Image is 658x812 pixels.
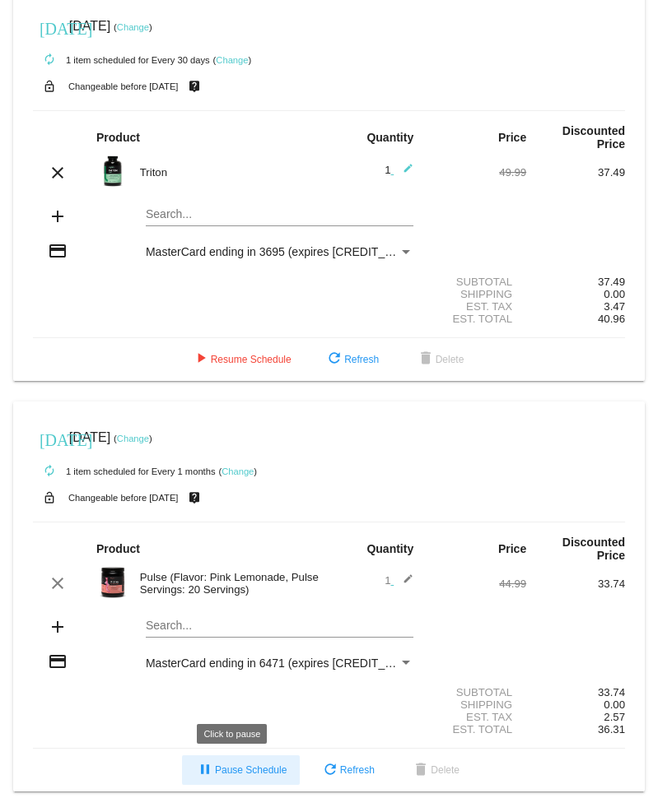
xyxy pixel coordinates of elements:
div: Triton [132,166,329,179]
div: Shipping [427,288,526,300]
span: 1 [385,164,413,176]
div: Est. Total [427,313,526,325]
mat-icon: edit [394,573,413,593]
mat-icon: lock_open [40,76,59,97]
button: Resume Schedule [178,345,305,374]
button: Refresh [311,345,392,374]
small: ( ) [213,55,252,65]
strong: Quantity [366,131,413,144]
small: 1 item scheduled for Every 30 days [33,55,210,65]
mat-icon: [DATE] [40,17,59,37]
span: Delete [416,354,464,365]
mat-icon: lock_open [40,487,59,508]
mat-icon: [DATE] [40,429,59,448]
mat-icon: pause [195,761,215,781]
div: 33.74 [526,578,625,590]
strong: Discounted Price [562,124,625,151]
small: 1 item scheduled for Every 1 months [33,466,216,476]
div: Est. Tax [427,300,526,313]
input: Search... [146,208,413,221]
mat-icon: autorenew [40,50,59,70]
span: 40.96 [598,313,625,325]
mat-icon: autorenew [40,462,59,481]
strong: Price [498,131,526,144]
a: Change [117,22,149,32]
a: Change [222,466,254,476]
span: Resume Schedule [191,354,292,365]
span: Delete [411,764,460,776]
mat-icon: delete [416,350,436,369]
span: 2.57 [604,711,625,723]
button: Delete [403,345,478,374]
div: Shipping [427,698,526,711]
span: MasterCard ending in 6471 (expires [CREDIT_CARD_DATA]) [146,657,460,670]
a: Change [216,55,248,65]
div: Pulse (Flavor: Pink Lemonade, Pulse Servings: 20 Servings) [132,571,329,596]
small: Changeable before [DATE] [68,81,179,91]
span: 0.00 [604,698,625,711]
mat-icon: edit [394,163,413,183]
mat-icon: refresh [324,350,344,369]
span: Pause Schedule [195,764,287,776]
span: Refresh [320,764,375,776]
strong: Discounted Price [562,536,625,562]
div: 49.99 [427,166,526,179]
mat-select: Payment Method [146,245,413,258]
button: Refresh [307,755,388,785]
span: 3.47 [604,300,625,313]
button: Delete [398,755,473,785]
div: Subtotal [427,686,526,698]
small: ( ) [114,434,152,443]
mat-icon: live_help [184,76,204,97]
div: 33.74 [526,686,625,698]
div: 37.49 [526,166,625,179]
span: 0.00 [604,288,625,300]
mat-icon: delete [411,761,431,781]
mat-icon: credit_card [48,652,68,671]
strong: Product [96,542,140,555]
mat-icon: add [48,206,68,226]
strong: Quantity [366,542,413,555]
mat-icon: clear [48,163,68,183]
small: ( ) [114,22,152,32]
a: Change [117,434,149,443]
mat-icon: add [48,617,68,637]
strong: Product [96,131,140,144]
span: MasterCard ending in 3695 (expires [CREDIT_CARD_DATA]) [146,245,460,258]
div: Subtotal [427,276,526,288]
mat-icon: live_help [184,487,204,508]
mat-icon: refresh [320,761,340,781]
small: Changeable before [DATE] [68,493,179,503]
span: 36.31 [598,723,625,735]
div: 44.99 [427,578,526,590]
div: Est. Total [427,723,526,735]
input: Search... [146,619,413,633]
strong: Price [498,542,526,555]
img: Image-1-Carousel-Triton-Transp.png [96,155,129,188]
div: 37.49 [526,276,625,288]
button: Pause Schedule [182,755,300,785]
span: Refresh [324,354,379,365]
img: Image-1-Carousel-Pulse-20S-Pink-Lemonade-Transp.png [96,566,129,599]
mat-icon: play_arrow [191,350,211,369]
small: ( ) [218,466,257,476]
mat-select: Payment Method [146,657,413,670]
div: Est. Tax [427,711,526,723]
mat-icon: credit_card [48,241,68,261]
span: 1 [385,574,413,587]
mat-icon: clear [48,573,68,593]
